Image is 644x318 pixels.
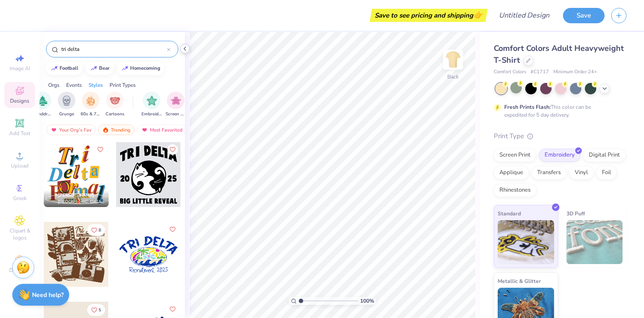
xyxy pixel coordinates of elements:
[167,304,178,314] button: Like
[86,96,96,106] img: 60s & 70s Image
[566,220,623,264] img: 3D Puff
[51,66,58,71] img: trend_line.gif
[494,131,626,141] div: Print Type
[473,10,483,20] span: 👉
[58,199,105,205] span: [GEOGRAPHIC_DATA], [GEOGRAPHIC_DATA][US_STATE]
[360,297,374,305] span: 100 %
[60,66,78,71] div: football
[504,104,551,111] strong: Fresh Prints Flash:
[10,97,29,104] span: Designs
[99,228,101,232] span: 8
[106,92,124,118] div: filter for Cartoons
[142,111,162,118] span: Embroidery
[166,111,186,118] span: Screen Print
[81,92,101,118] button: filter button
[121,66,128,71] img: trend_line.gif
[492,7,556,24] input: Untitled Design
[444,51,462,68] img: Back
[9,130,30,137] span: Add Text
[166,92,186,118] button: filter button
[38,96,47,106] img: Handdrawn Image
[88,81,103,89] div: Styles
[117,62,164,75] button: homecoming
[137,125,187,135] div: Most Favorited
[10,65,30,72] span: Image AI
[531,166,566,179] div: Transfers
[494,166,529,179] div: Applique
[596,166,617,179] div: Foil
[32,92,53,118] button: filter button
[166,92,186,118] div: filter for Screen Print
[87,224,105,236] button: Like
[106,111,124,118] span: Cartoons
[494,68,526,76] span: Comfort Colors
[553,68,597,76] span: Minimum Order: 24 +
[141,127,148,133] img: most_fav.gif
[9,267,30,274] span: Decorate
[142,92,162,118] div: filter for Embroidery
[494,184,536,197] div: Rhinestones
[32,291,64,299] strong: Need help?
[95,144,106,155] button: Like
[447,73,459,81] div: Back
[50,127,57,133] img: most_fav.gif
[531,68,549,76] span: # C1717
[32,111,53,118] span: Handdrawn
[32,92,53,118] div: filter for Handdrawn
[147,96,157,106] img: Embroidery Image
[62,96,71,106] img: Grunge Image
[59,111,74,118] span: Grunge
[81,111,101,118] span: 60s & 70s
[569,166,594,179] div: Vinyl
[58,192,94,198] span: [PERSON_NAME]
[102,127,109,133] img: trending.gif
[583,149,626,162] div: Digital Print
[494,43,624,65] span: Comfort Colors Adult Heavyweight T-Shirt
[99,66,110,71] div: bear
[110,81,136,89] div: Print Types
[167,224,178,235] button: Like
[372,9,485,22] div: Save to see pricing and shipping
[87,304,105,316] button: Like
[81,92,101,118] div: filter for 60s & 70s
[90,66,97,71] img: trend_line.gif
[85,62,113,75] button: bear
[60,45,167,54] input: Try "Alpha"
[46,125,96,135] div: Your Org's Fav
[539,149,580,162] div: Embroidery
[566,209,585,218] span: 3D Puff
[498,276,541,286] span: Metallic & Glitter
[171,96,181,106] img: Screen Print Image
[66,81,82,89] div: Events
[130,66,160,71] div: homecoming
[110,96,120,106] img: Cartoons Image
[58,92,75,118] button: filter button
[58,92,75,118] div: filter for Grunge
[498,209,521,218] span: Standard
[142,92,162,118] button: filter button
[98,125,134,135] div: Trending
[48,81,60,89] div: Orgs
[498,220,554,264] img: Standard
[167,144,178,155] button: Like
[13,195,27,202] span: Greek
[99,308,101,312] span: 5
[46,62,82,75] button: football
[4,227,35,241] span: Clipart & logos
[563,8,605,23] button: Save
[11,162,28,169] span: Upload
[504,103,612,119] div: This color can be expedited for 5 day delivery.
[494,149,536,162] div: Screen Print
[106,92,124,118] button: filter button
